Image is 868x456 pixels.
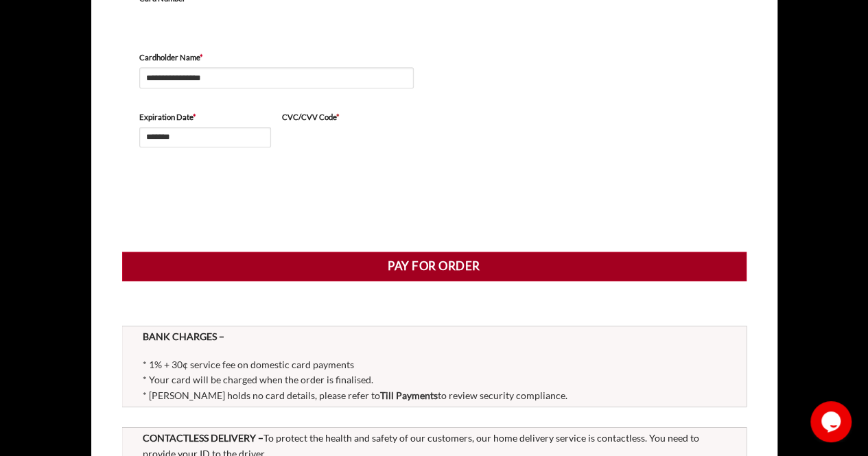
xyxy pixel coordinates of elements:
label: Cardholder Name [139,51,414,64]
a: Till Payments [380,389,438,401]
span: * Your card will be charged when the order is finalised. [143,374,373,385]
span: * [PERSON_NAME] holds no card details, please refer to to review security compliance. [143,389,567,401]
button: Pay for order [122,252,747,280]
iframe: chat widget [810,401,854,442]
strong: BANK CHARGES – [143,331,224,342]
abbr: required [336,112,340,121]
label: CVC/CVV Code [282,111,414,123]
abbr: required [193,112,196,121]
abbr: required [200,53,203,62]
strong: CONTACTLESS DELIVERY – [143,432,263,444]
span: * 1% + 30¢ service fee on domestic card payments [143,359,354,370]
label: Expiration Date [139,111,271,123]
